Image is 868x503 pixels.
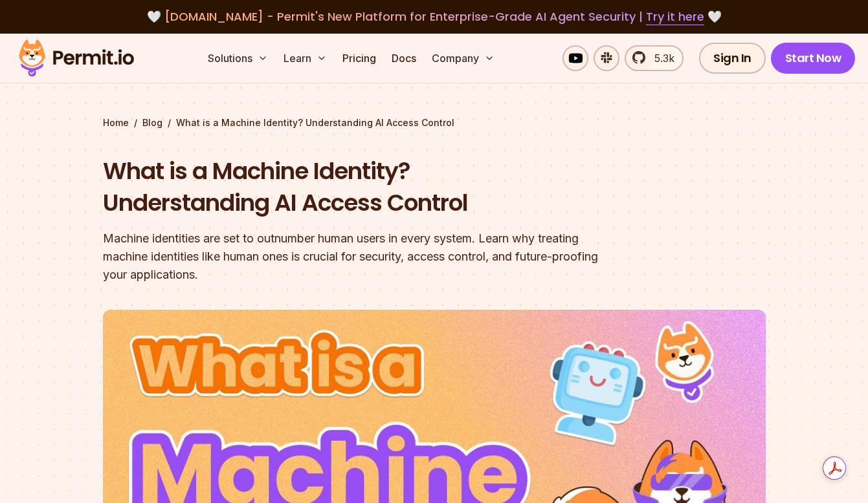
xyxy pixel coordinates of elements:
[203,45,273,71] button: Solutions
[31,8,837,26] div: 🤍 🤍
[103,230,600,284] div: Machine identities are set to outnumber human users in every system. Learn why treating machine i...
[13,36,140,80] img: Permit logo
[278,45,332,71] button: Learn
[771,43,856,74] a: Start Now
[647,50,674,66] span: 5.3k
[625,45,684,71] a: 5.3k
[142,116,162,129] a: Blog
[103,155,600,219] h1: What is a Machine Identity? Understanding AI Access Control
[103,116,766,129] div: / /
[427,45,500,71] button: Company
[103,116,129,129] a: Home
[646,8,704,25] a: Try it here
[164,8,704,25] span: [DOMAIN_NAME] - Permit's New Platform for Enterprise-Grade AI Agent Security |
[337,45,381,71] a: Pricing
[386,45,421,71] a: Docs
[699,43,766,74] a: Sign In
